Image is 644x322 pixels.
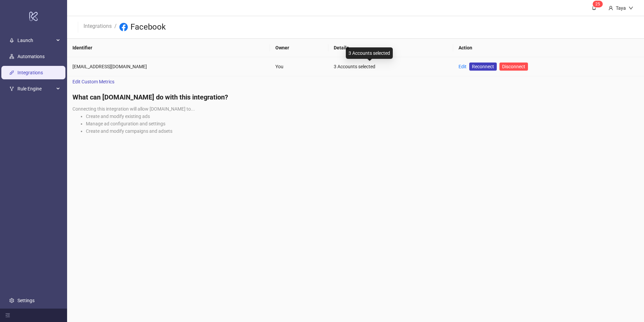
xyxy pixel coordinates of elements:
[595,2,598,6] span: 2
[5,313,10,318] span: menu-fold
[592,5,596,10] span: bell
[275,63,323,70] div: You
[502,64,525,69] span: Disconnect
[67,76,120,87] a: Edit Custom Metrics
[469,63,497,71] a: Reconnect
[598,2,600,6] span: 5
[613,4,629,12] div: Taya
[17,34,54,47] span: Launch
[453,39,644,57] th: Action
[328,39,453,57] th: Details
[67,39,270,57] th: Identifier
[86,113,639,120] li: Create and modify existing ads
[86,120,639,127] li: Manage ad configuration and settings
[346,47,393,59] div: 3 Accounts selected
[17,82,54,95] span: Rule Engine
[86,127,639,135] li: Create and modify campaigns and adsets
[82,22,113,29] a: Integrations
[72,106,195,112] span: Connecting this integration will allow [DOMAIN_NAME] to...
[472,63,494,70] span: Reconnect
[17,70,43,75] a: Integrations
[499,63,528,71] button: Disconnect
[17,298,35,303] a: Settings
[334,63,448,70] div: 3 Accounts selected
[72,92,639,102] h4: What can [DOMAIN_NAME] do with this integration?
[130,22,166,33] h3: Facebook
[17,54,45,59] a: Automations
[114,22,117,33] li: /
[270,39,328,57] th: Owner
[459,64,467,69] a: Edit
[9,86,14,91] span: fork
[72,78,114,85] span: Edit Custom Metrics
[608,6,613,10] span: user
[9,38,14,43] span: rocket
[72,63,265,70] div: [EMAIL_ADDRESS][DOMAIN_NAME]
[629,6,633,10] span: down
[593,1,603,7] sup: 25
